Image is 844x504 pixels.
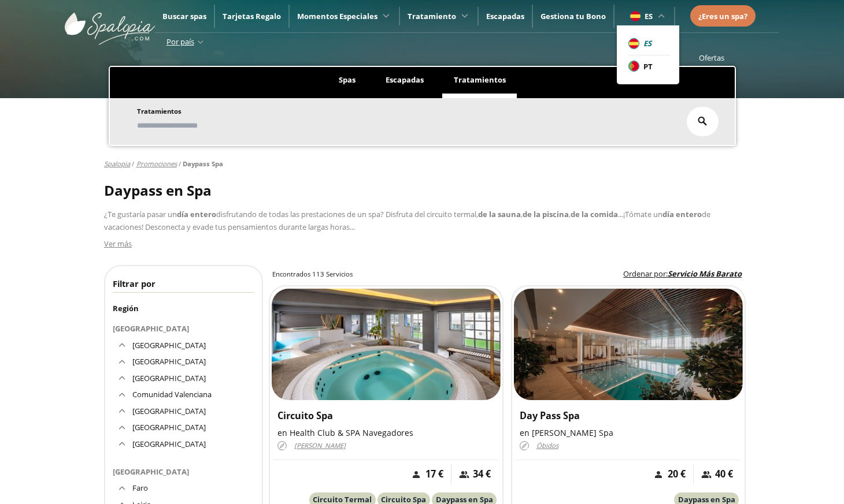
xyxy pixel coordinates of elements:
[351,222,355,232] span: ..
[137,107,182,115] span: Tratamientos
[454,74,506,85] span: Tratamientos
[478,209,521,219] b: de la sauna
[132,422,206,432] a: [GEOGRAPHIC_DATA]
[113,465,254,478] p: [GEOGRAPHIC_DATA]
[643,60,653,73] span: PT
[113,303,139,313] span: Región
[425,468,443,481] span: 17 €
[698,10,747,23] a: ¿Eres un spa?
[132,483,148,493] a: Faro
[132,356,206,367] a: [GEOGRAPHIC_DATA]
[628,38,640,50] img: wjaoUgHkAaOAkeSeKfC9PsfFOKauAcl7gMAAAAASUVORK5CYII=
[294,439,346,453] span: [PERSON_NAME]
[104,238,132,249] span: Ver más
[113,278,156,289] span: Filtrar por
[473,468,491,481] span: 34 €
[272,270,353,279] h2: Encontrados 113 Servicios
[520,427,737,439] p: en [PERSON_NAME] Spa
[132,389,212,400] a: Comunidad Valenciana
[699,53,724,63] a: Ofertas
[104,182,740,199] div: Daypass en Spa
[623,268,666,279] span: Ordenar por
[132,340,206,350] a: [GEOGRAPHIC_DATA]
[132,373,206,383] a: [GEOGRAPHIC_DATA]
[628,37,667,50] a: ES
[715,468,733,481] span: 40 €
[623,268,742,280] label: :
[277,409,495,423] h3: Circuito Spa
[166,36,194,47] span: Por país
[628,61,640,72] img: OG1+vygTFgEAAAAASUVORK5CYII=
[486,11,524,21] a: Escapadas
[628,60,667,73] a: PT
[386,74,424,85] span: Escapadas
[662,209,702,219] b: día entero
[571,209,618,219] b: de la comida
[132,406,206,416] a: [GEOGRAPHIC_DATA]
[177,209,216,219] b: día entero
[104,159,130,168] a: Spalopia
[104,237,132,250] button: Ver más
[113,322,254,335] p: [GEOGRAPHIC_DATA]
[520,409,737,423] h3: Day Pass Spa
[536,439,558,453] span: Óbidos
[541,11,606,21] a: Gestiona tu Bono
[183,159,223,168] a: daypass spa
[339,74,356,85] span: Spas
[523,209,569,219] b: de la piscina
[65,1,155,45] img: ImgLogoSpalopia.BvClDcEz.svg
[223,11,281,21] a: Tarjetas Regalo
[132,439,206,449] a: [GEOGRAPHIC_DATA]
[277,427,495,439] p: en Health Club & SPA Navegadores
[162,11,206,21] a: Buscar spas
[136,159,177,168] a: promociones
[132,159,134,169] span: /
[698,11,747,21] span: ¿Eres un spa?
[643,37,651,50] span: ES
[104,209,710,232] span: ¿Te gustaría pasar un disfrutando de todas las prestaciones de un spa? Disfruta del circuito term...
[668,268,742,279] span: Servicio Más Barato
[179,159,181,169] span: /
[668,468,686,481] span: 20 €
